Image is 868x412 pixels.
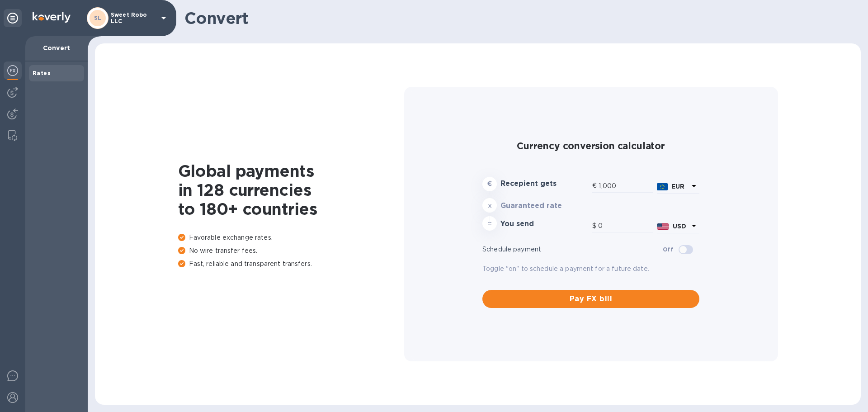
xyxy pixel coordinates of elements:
div: $ [592,219,598,233]
p: Convert [33,43,80,52]
p: Toggle "on" to schedule a payment for a future date. [482,264,699,274]
p: Schedule payment [482,245,663,254]
span: Pay FX bill [490,294,692,304]
img: USD [657,223,669,230]
div: Unpin categories [4,9,22,27]
p: Fast, reliable and transparent transfers. [178,259,404,269]
img: Logo [33,12,71,23]
h1: Global payments in 128 currencies to 180+ countries [178,161,404,218]
img: Foreign exchange [7,65,18,76]
b: Rates [33,70,51,76]
h3: Guaranteed rate [500,202,589,210]
b: EUR [671,183,684,190]
input: Amount [598,219,653,233]
b: USD [673,223,686,230]
b: Off [663,246,673,253]
p: No wire transfer fees. [178,246,404,256]
strong: € [487,180,492,187]
div: = [482,216,497,231]
h1: Convert [184,9,854,28]
b: SL [94,14,102,21]
h3: You send [500,220,589,228]
input: Amount [599,179,653,193]
p: Sweet Robo LLC [111,12,156,24]
button: Pay FX bill [482,290,699,308]
div: x [482,198,497,213]
div: € [592,179,599,193]
h3: Recepient gets [500,180,589,188]
p: Favorable exchange rates. [178,233,404,242]
h2: Currency conversion calculator [482,140,699,152]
